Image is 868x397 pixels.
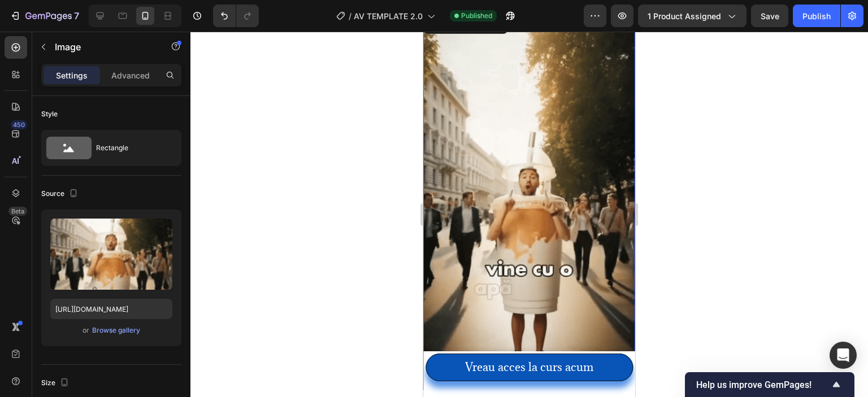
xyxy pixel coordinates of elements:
[696,379,830,390] span: Help us improve GemPages!
[696,378,843,391] button: Show survey - Help us improve GemPages!
[751,5,788,27] button: Save
[92,325,140,335] div: Browse gallery
[41,109,58,119] div: Style
[802,10,831,22] div: Publish
[461,11,492,21] span: Published
[761,11,779,21] span: Save
[56,69,88,81] p: Settings
[50,219,172,290] img: preview-image
[83,324,89,337] span: or
[349,10,351,22] span: /
[830,342,857,369] div: Open Intercom Messenger
[648,10,721,22] span: 1 product assigned
[213,5,259,27] div: Undo/Redo
[41,376,71,391] div: Size
[8,207,27,216] div: Beta
[41,186,80,202] div: Source
[92,325,141,336] button: Browse gallery
[74,9,79,23] p: 7
[11,120,27,129] div: 450
[50,299,172,319] input: https://example.com/image.jpg
[423,32,635,397] iframe: Design area
[111,69,150,81] p: Advanced
[55,40,151,54] p: Image
[793,5,840,27] button: Publish
[5,5,84,27] button: 7
[638,5,747,27] button: 1 product assigned
[96,135,165,161] div: Rectangle
[354,10,423,22] span: AV TEMPLATE 2.0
